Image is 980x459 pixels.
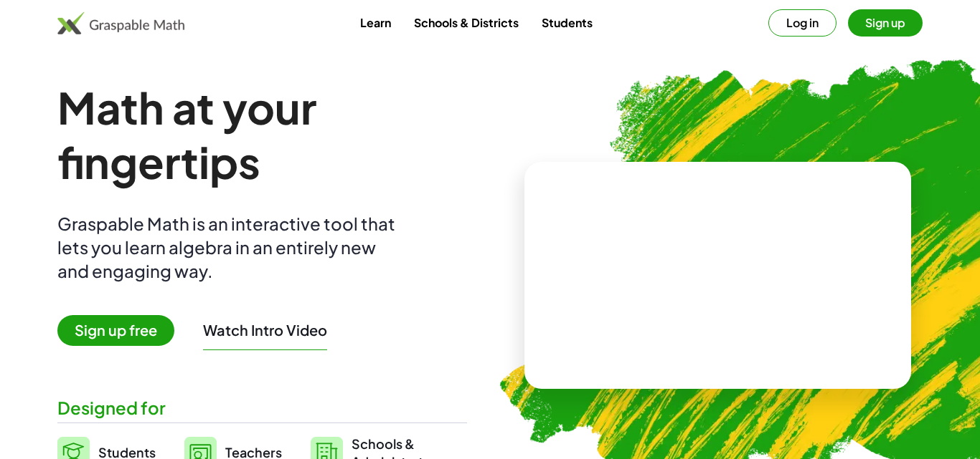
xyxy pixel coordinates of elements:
[203,321,327,339] button: Watch Intro Video
[57,396,467,420] div: Designed for
[848,9,923,37] button: Sign up
[402,9,530,36] a: Schools & Districts
[57,212,402,283] div: Graspable Math is an interactive tool that lets you learn algebra in an entirely new and engaging...
[530,9,604,36] a: Students
[611,222,826,329] video: What is this? This is dynamic math notation. Dynamic math notation plays a central role in how Gr...
[57,315,174,346] span: Sign up free
[349,9,402,36] a: Learn
[768,9,837,37] button: Log in
[57,80,467,189] h1: Math at your fingertips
